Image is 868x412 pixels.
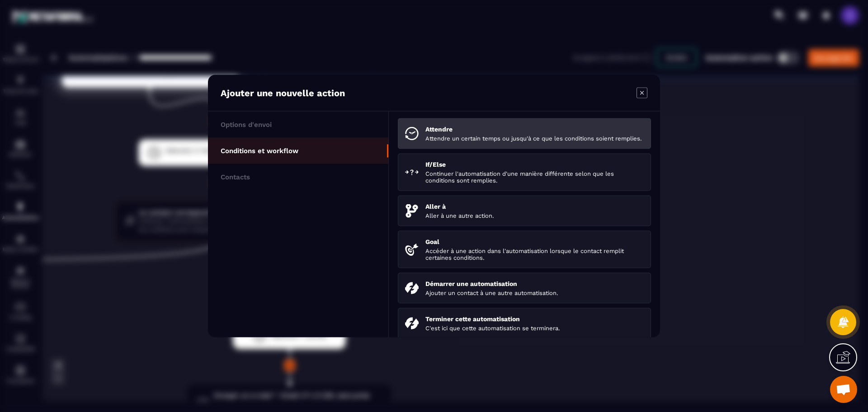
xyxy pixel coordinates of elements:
[405,281,419,295] img: startAutomation.svg
[405,127,419,140] img: wait.svg
[221,88,345,98] p: Ajouter une nouvelle action
[425,280,644,287] p: Démarrer une automatisation
[830,376,857,403] a: Ouvrir le chat
[405,317,419,330] img: endAutomation.svg
[405,243,419,256] img: targeted.svg
[425,161,644,168] p: If/Else
[425,325,644,332] p: C'est ici que cette automatisation se terminera.
[405,204,419,218] img: goto.svg
[425,203,644,210] p: Aller à
[425,238,644,245] p: Goal
[221,173,250,181] p: Contacts
[425,290,644,296] p: Ajouter un contact à une autre automatisation.
[425,170,644,184] p: Continuer l'automatisation d'une manière différente selon que les conditions sont remplies.
[425,212,644,219] p: Aller à une autre action.
[425,135,644,142] p: Attendre un certain temps ou jusqu'à ce que les conditions soient remplies.
[405,165,419,179] img: ifElse.svg
[221,121,272,129] p: Options d'envoi
[425,315,644,323] p: Terminer cette automatisation
[425,248,644,261] p: Accéder à une action dans l'automatisation lorsque le contact remplit certaines conditions.
[425,126,644,133] p: Attendre
[221,147,298,155] p: Conditions et workflow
